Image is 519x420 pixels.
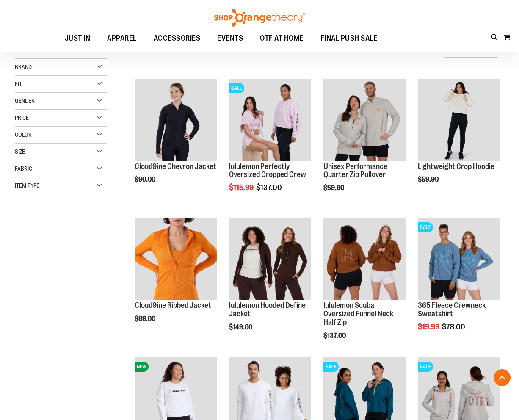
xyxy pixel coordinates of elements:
[130,214,221,344] div: product
[229,83,244,93] span: SALE
[323,362,339,372] span: SALE
[15,64,32,70] span: Brand
[217,29,243,48] span: EVENTS
[418,222,433,232] span: SALE
[99,29,145,48] a: APPAREL
[418,323,441,331] span: $19.99
[229,301,306,318] a: lululemon Hooded Define Jacket
[135,218,217,300] img: Cloud9ine Ribbed Jacket
[135,162,216,171] a: Cloud9ine Chevron Jacket
[225,75,315,213] div: product
[135,218,217,301] a: Cloud9ine Ribbed Jacket
[418,362,433,372] span: SALE
[135,176,157,183] span: $90.00
[323,79,406,162] a: Unisex Performance Quarter Zip Pullover
[323,162,387,179] a: Unisex Performance Quarter Zip Pullover
[260,29,304,48] span: OTF AT HOME
[418,162,494,171] a: Lightweight Crop Hoodie
[135,362,149,372] span: NEW
[225,214,315,353] div: product
[494,369,511,386] button: Back To Top
[15,131,32,138] span: Color
[154,29,201,48] span: ACCESSORIES
[256,183,283,192] span: $137.00
[65,29,91,48] span: JUST IN
[323,218,406,301] a: Main view of lululemon Womens Scuba Oversized Funnel Neck
[15,114,29,121] span: Price
[418,79,500,161] img: Lightweight Crop Hoodie
[56,29,99,48] a: JUST IN
[323,332,347,340] span: $137.00
[414,75,504,205] div: product
[229,323,254,331] span: $149.00
[130,75,221,205] div: product
[229,79,311,162] a: lululemon Perfectly Oversized Cropped CrewSALE
[229,218,311,300] img: Main view of 2024 Convention lululemon Hooded Define Jacket
[418,218,500,300] img: 365 Fleece Crewneck Sweatshirt
[15,97,35,104] span: Gender
[323,79,406,161] img: Unisex Performance Quarter Zip Pullover
[135,79,217,161] img: Cloud9ine Chevron Jacket
[135,301,211,309] a: Cloud9ine Ribbed Jacket
[418,79,500,162] a: Lightweight Crop Hoodie
[319,214,410,361] div: product
[442,323,467,331] span: $78.00
[15,182,39,189] span: Item Type
[135,79,217,162] a: Cloud9ine Chevron Jacket
[135,315,157,323] span: $89.00
[15,165,32,172] span: Fabric
[323,218,406,300] img: Main view of lululemon Womens Scuba Oversized Funnel Neck
[414,214,504,353] div: product
[209,29,251,48] a: EVENTS
[229,162,306,179] a: lululemon Perfectly Oversized Cropped Crew
[418,301,486,318] a: 365 Fleece Crewneck Sweatshirt
[319,75,410,213] div: product
[251,29,312,48] a: OTF AT HOME
[15,148,25,155] span: Size
[107,29,137,48] span: APPAREL
[229,183,255,192] span: $115.99
[323,184,345,192] span: $59.90
[15,80,22,87] span: Fit
[323,301,393,326] a: lululemon Scuba Oversized Funnel Neck Half Zip
[312,29,386,48] a: FINAL PUSH SALE
[229,218,311,301] a: Main view of 2024 Convention lululemon Hooded Define Jacket
[145,29,209,48] a: ACCESSORIES
[320,29,378,48] span: FINAL PUSH SALE
[418,176,440,183] span: $59.90
[213,9,306,27] img: Shop Orangetheory
[418,218,500,301] a: 365 Fleece Crewneck SweatshirtSALE
[229,79,311,161] img: lululemon Perfectly Oversized Cropped Crew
